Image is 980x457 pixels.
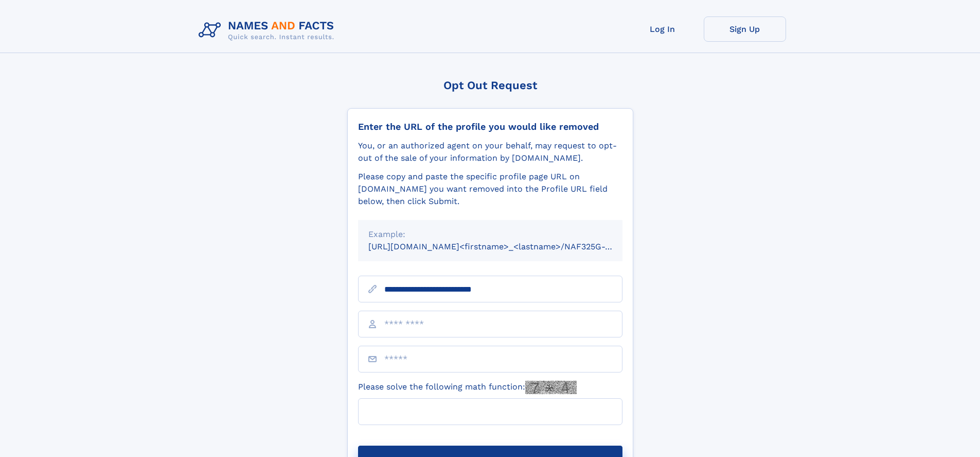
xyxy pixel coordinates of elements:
img: Logo Names and Facts [194,16,343,44]
div: Example: [368,228,612,241]
div: You, or an authorized agent on your behalf, may request to opt-out of the sale of your informatio... [358,140,622,164]
div: Opt Out Request [347,79,633,92]
label: Please solve the following math function: [358,381,577,394]
a: Sign Up [704,16,786,42]
div: Please copy and paste the specific profile page URL on [DOMAIN_NAME] you want removed into the Pr... [358,171,622,208]
a: Log In [621,16,704,42]
small: [URL][DOMAIN_NAME]<firstname>_<lastname>/NAF325G-xxxxxxxx [368,242,642,251]
div: Enter the URL of the profile you would like removed [358,121,622,132]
